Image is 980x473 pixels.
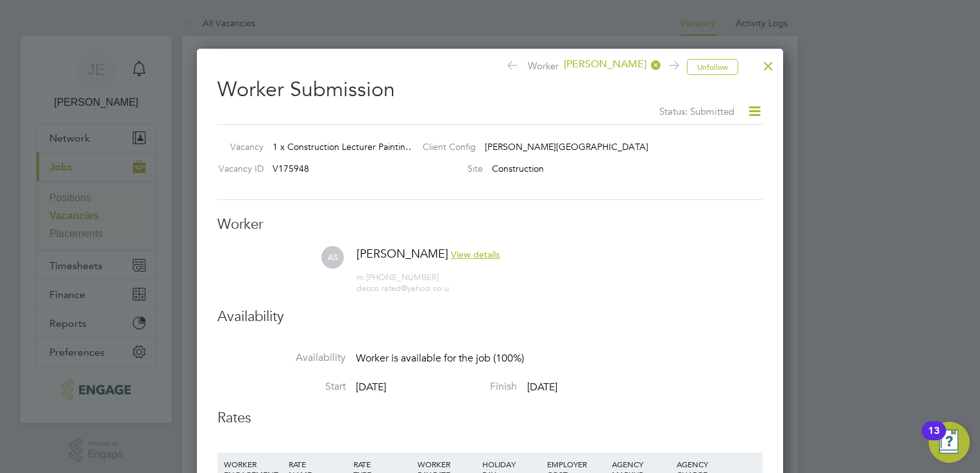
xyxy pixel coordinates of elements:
[212,163,264,174] label: Vacancy ID
[451,249,500,260] span: View details
[527,381,557,394] span: [DATE]
[492,163,544,174] span: Construction
[412,141,476,153] label: Client Config
[928,431,940,447] div: 13
[485,141,648,153] span: [PERSON_NAME][GEOGRAPHIC_DATA]
[273,141,414,153] span: 1 x Construction Lecturer Paintin…
[356,381,386,394] span: [DATE]
[559,58,661,72] span: [PERSON_NAME]
[217,308,763,326] h3: Availability
[217,67,763,119] h2: Worker Submission
[356,352,524,365] span: Worker is available for the job (100%)
[212,141,264,153] label: Vacancy
[389,380,517,394] label: Finish
[357,246,448,261] span: [PERSON_NAME]
[687,59,738,76] button: Unfollow
[273,163,309,174] span: V175948
[659,105,734,117] span: Status: Submitted
[412,163,483,174] label: Site
[929,422,970,463] button: Open Resource Center, 13 new notifications
[321,246,344,269] span: AS
[505,58,677,76] span: Worker
[217,351,346,365] label: Availability
[217,380,346,394] label: Start
[357,272,366,283] span: m:
[357,283,449,294] span: decco.rated@yahoo.co.u
[217,215,763,234] h3: Worker
[217,409,763,427] h3: Rates
[357,272,439,283] span: [PHONE_NUMBER]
